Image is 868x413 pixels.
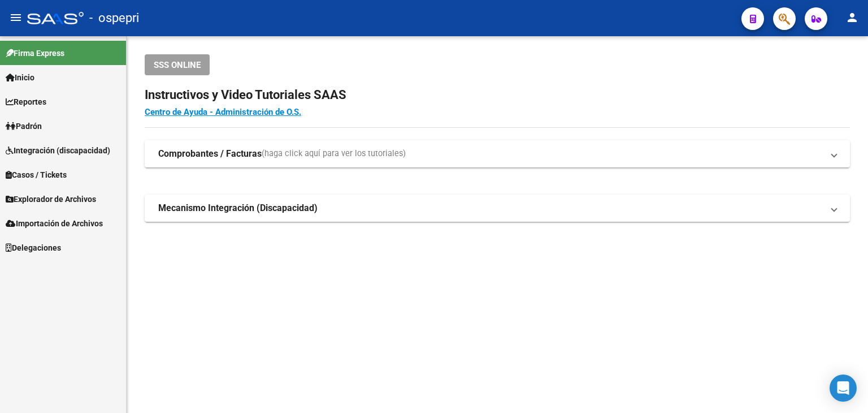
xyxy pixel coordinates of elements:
strong: Mecanismo Integración (Discapacidad) [158,202,318,214]
span: Firma Express [6,47,64,59]
span: Importación de Archivos [6,217,103,230]
span: Reportes [6,96,46,108]
mat-expansion-panel-header: Comprobantes / Facturas(haga click aquí para ver los tutoriales) [145,140,850,167]
h2: Instructivos y Video Tutoriales SAAS [145,84,850,106]
button: SSS ONLINE [145,54,210,75]
span: Padrón [6,120,42,132]
div: Open Intercom Messenger [830,375,857,402]
span: Integración (discapacidad) [6,144,110,157]
mat-icon: menu [9,11,23,24]
span: Explorador de Archivos [6,193,96,205]
span: (haga click aquí para ver los tutoriales) [262,148,406,160]
mat-expansion-panel-header: Mecanismo Integración (Discapacidad) [145,195,850,222]
span: SSS ONLINE [154,60,201,70]
strong: Comprobantes / Facturas [158,148,262,160]
span: - ospepri [89,6,139,31]
span: Inicio [6,71,34,84]
mat-icon: person [845,11,859,24]
span: Casos / Tickets [6,169,67,181]
a: Centro de Ayuda - Administración de O.S. [145,107,301,117]
span: Delegaciones [6,242,61,254]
